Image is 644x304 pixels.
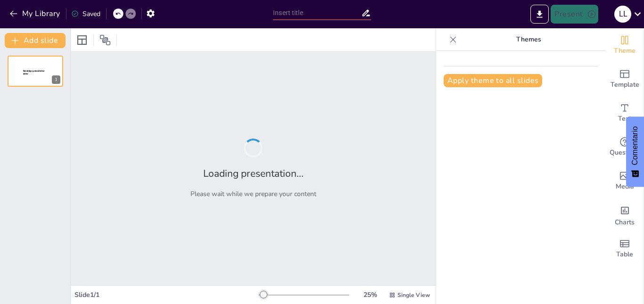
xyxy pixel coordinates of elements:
div: Add charts and graphs [606,198,644,232]
button: L L [614,5,631,24]
span: Media [616,181,634,192]
div: L L [614,6,631,23]
div: 25 % [359,290,381,299]
button: Apply theme to all slides [444,74,542,87]
input: Insert title [273,6,361,20]
button: My Library [7,6,64,21]
span: Sendsteps presentation editor [23,70,45,75]
font: Comentario [631,126,639,165]
div: Get real-time input from your audience [606,130,644,164]
h2: Loading presentation... [203,167,304,180]
p: Themes [461,28,596,51]
span: Template [611,80,639,90]
span: Charts [615,217,635,228]
div: Saved [71,9,100,18]
span: Position [99,34,111,46]
span: Text [618,114,631,124]
span: Single View [397,291,430,299]
div: Slide 1 / 1 [74,290,259,299]
div: Add images, graphics, shapes or video [606,164,644,198]
span: Table [616,249,633,260]
button: Export to PowerPoint [530,5,549,24]
div: 1 [52,75,60,84]
button: Present [551,5,598,24]
div: Add text boxes [606,96,644,130]
button: Comentarios - Mostrar encuesta [626,117,644,187]
span: Theme [614,46,636,56]
span: Questions [610,148,640,158]
div: Layout [74,33,90,48]
div: Add a table [606,232,644,266]
p: Please wait while we prepare your content [190,189,316,198]
div: Change the overall theme [606,28,644,62]
button: Add slide [5,33,66,48]
div: 1 [8,56,63,87]
div: Add ready made slides [606,62,644,96]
